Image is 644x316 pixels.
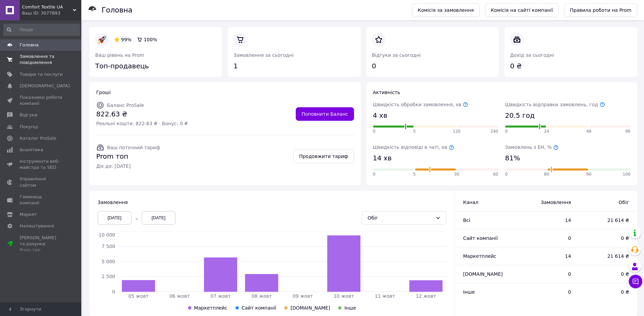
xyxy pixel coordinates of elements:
[463,200,478,205] span: Канал
[585,235,629,242] span: 0 ₴
[585,199,629,206] span: Обіг
[585,271,629,277] span: 0 ₴
[293,150,354,163] a: Продовжити тариф
[20,112,37,118] span: Відгуки
[373,102,469,107] span: Швидкість обробки замовлення, хв
[375,293,395,299] tspan: 11 жовт
[22,4,73,10] span: Comfort Textile UA
[412,3,480,17] a: Комісія за замовлення
[20,53,63,66] span: Замовлення та повідомлення
[505,144,559,150] span: Замовлень з ЕН, %
[544,129,549,134] span: 24
[373,144,454,150] span: Швидкість відповіді в чаті, хв
[524,199,571,206] span: Замовлення
[463,271,503,277] span: [DOMAIN_NAME]
[585,217,629,224] span: 21 614 ₴
[296,107,354,121] a: Поповнити Баланс
[251,293,272,299] tspan: 08 жовт
[20,235,63,253] span: [PERSON_NAME] та рахунки
[505,153,520,163] span: 81%
[96,120,188,127] span: Реальні кошти: 822.63 ₴ · Бонус: 0 ₴
[368,214,433,222] div: Обіг
[20,124,38,130] span: Покупці
[293,293,313,299] tspan: 09 жовт
[373,111,388,120] span: 4 хв
[99,232,115,238] tspan: 10 000
[413,172,416,177] span: 5
[373,153,392,163] span: 14 хв
[454,172,459,177] span: 30
[96,109,188,119] span: 822.63 ₴
[585,289,629,295] span: 0 ₴
[524,271,571,277] span: 0
[491,129,498,134] span: 240
[194,305,227,311] span: Маркетплейс
[493,172,498,177] span: 60
[463,289,475,295] span: Інше
[210,293,231,299] tspan: 07 жовт
[524,235,571,242] span: 0
[22,10,81,16] div: Ваш ID: 3077893
[505,129,508,134] span: 0
[96,163,160,170] span: Діє до: [DATE]
[290,305,330,311] span: [DOMAIN_NAME]
[586,172,591,177] span: 90
[107,103,144,108] span: Баланс ProSale
[96,152,160,161] span: Prom топ
[373,90,400,95] span: Активність
[102,274,115,279] tspan: 2 500
[344,305,356,311] span: Інше
[96,90,111,95] span: Гроші
[20,194,63,206] span: Гаманець компанії
[98,211,131,225] div: [DATE]
[20,147,43,153] span: Аналітика
[20,158,63,171] span: Інструменти веб-майстра та SEO
[102,259,115,264] tspan: 5 000
[98,200,128,205] span: Замовлення
[463,235,498,241] span: Сайт компанії
[629,275,642,288] button: Чат з покупцем
[485,3,559,17] a: Комісія на сайті компанії
[20,211,37,218] span: Маркет
[524,289,571,295] span: 0
[142,211,175,225] div: [DATE]
[107,145,160,150] span: Ваш поточний тариф
[121,37,131,42] span: 99%
[169,293,190,299] tspan: 06 жовт
[586,129,591,134] span: 48
[3,24,80,36] input: Пошук
[20,247,63,253] div: Prom топ
[564,3,637,17] a: Правила роботи на Prom
[524,217,571,224] span: 14
[585,253,629,259] span: 21 614 ₴
[102,6,132,14] h1: Головна
[373,172,376,177] span: 0
[463,253,496,259] span: Маркетплейс
[102,244,115,249] tspan: 7 500
[413,129,416,134] span: 5
[20,94,63,107] span: Показники роботи компанії
[524,253,571,259] span: 14
[128,293,149,299] tspan: 05 жовт
[20,71,63,77] span: Товари та послуги
[373,129,376,134] span: 0
[463,218,470,223] span: Всi
[334,293,354,299] tspan: 10 жовт
[625,129,630,134] span: 96
[242,305,276,311] span: Сайт компанії
[20,135,56,141] span: Каталог ProSale
[453,129,461,134] span: 120
[544,172,549,177] span: 80
[505,102,605,107] span: Швидкість відправки замовлень, год
[20,176,63,188] span: Управління сайтом
[505,172,508,177] span: 0
[20,42,39,48] span: Головна
[623,172,630,177] span: 100
[144,37,157,42] span: 100%
[505,111,535,120] span: 20.5 год
[20,83,70,89] span: [DEMOGRAPHIC_DATA]
[112,289,115,294] tspan: 0
[416,293,436,299] tspan: 12 жовт
[20,223,54,229] span: Налаштування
